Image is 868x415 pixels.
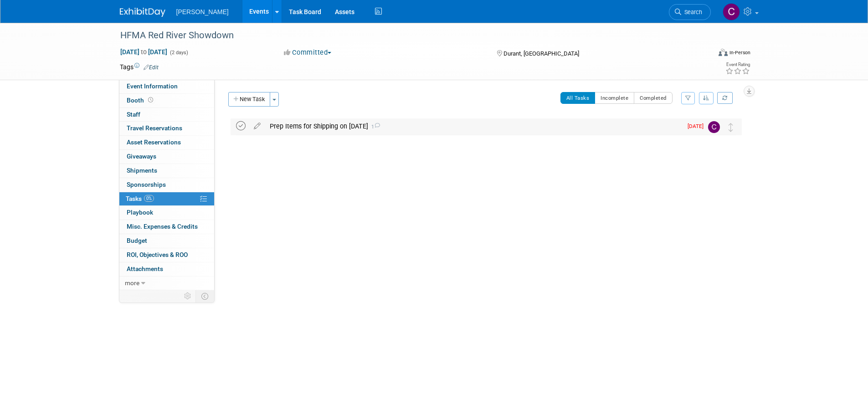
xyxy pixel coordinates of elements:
span: Booth not reserved yet [146,97,155,103]
a: Edit [144,64,159,71]
td: Personalize Event Tab Strip [180,290,196,302]
button: Incomplete [595,92,634,104]
span: Sponsorships [127,181,166,188]
a: Travel Reservations [119,122,214,135]
div: Event Format [657,47,751,61]
span: Misc. Expenses & Credits [127,223,198,230]
span: 0% [144,195,154,202]
a: Playbook [119,206,214,220]
span: Search [681,9,702,15]
div: In-Person [729,49,750,56]
span: Budget [127,237,147,244]
img: ExhibitDay [120,8,165,17]
div: Prep Items for Shipping on [DATE] [265,118,682,134]
button: All Tasks [560,92,596,104]
span: Playbook [127,209,153,216]
span: Attachments [127,265,163,272]
span: more [125,279,139,287]
a: Misc. Expenses & Credits [119,220,214,234]
a: ROI, Objectives & ROO [119,248,214,262]
a: Giveaways [119,150,214,164]
span: Asset Reservations [127,138,181,146]
span: [PERSON_NAME] [176,8,229,15]
td: Toggle Event Tabs [195,290,214,302]
a: Asset Reservations [119,136,214,149]
span: Booth [127,97,155,104]
a: more [119,277,214,290]
span: to [139,48,148,56]
a: Refresh [717,92,733,104]
span: [DATE] [688,123,708,129]
a: Event Information [119,80,214,93]
a: Staff [119,108,214,122]
a: Shipments [119,164,214,178]
i: Move task [729,123,733,132]
a: Search [669,4,711,20]
a: Budget [119,234,214,248]
img: Chris Cobb [723,3,740,20]
span: Tasks [126,195,154,202]
div: HFMA Red River Showdown [117,27,697,44]
a: Attachments [119,262,214,276]
div: Event Rating [725,62,750,67]
td: Tags [120,62,159,72]
img: Format-Inperson.png [719,49,728,56]
span: 1 [368,124,380,130]
a: Tasks0% [119,192,214,206]
button: Committed [281,48,335,57]
span: Shipments [127,167,157,174]
span: ROI, Objectives & ROO [127,251,188,258]
a: Booth [119,94,214,108]
span: Travel Reservations [127,124,182,132]
span: Giveaways [127,153,156,160]
button: Completed [634,92,673,104]
span: Staff [127,111,140,118]
img: Chris Cobb [708,121,720,133]
button: New Task [228,92,270,107]
span: Event Information [127,82,178,90]
span: (2 days) [169,50,188,56]
span: Durant, [GEOGRAPHIC_DATA] [503,50,579,57]
a: edit [249,122,265,130]
span: [DATE] [DATE] [120,48,168,56]
a: Sponsorships [119,178,214,192]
